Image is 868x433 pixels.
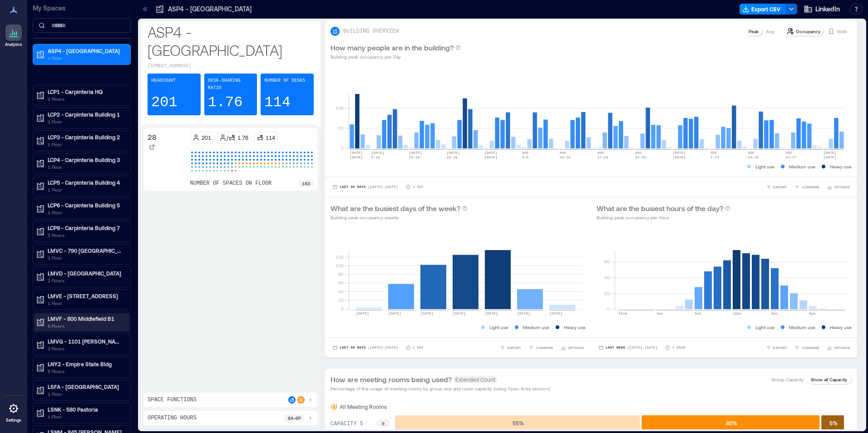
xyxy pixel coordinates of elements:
p: Avg [766,28,774,35]
p: BUILDING OVERVIEW [343,28,399,35]
tspan: 50 [338,125,344,131]
p: Number of Desks [264,77,305,84]
p: Heavy use [564,324,586,331]
tspan: 100 [335,263,344,268]
span: LinkedIn [815,5,840,14]
p: LCP3 - Carpinteria Building 2 [48,133,124,141]
p: / [227,134,228,141]
tspan: 0 [341,145,344,151]
p: LCP9 - Carpinteria Building 7 [48,224,124,231]
button: Last 90 Days |[DATE]-[DATE] [330,182,400,192]
p: ASP4 - [GEOGRAPHIC_DATA] [168,5,252,14]
p: Percentage of the usage of meeting rooms by group size and room capacity (using Open Area sensors) [330,385,550,392]
text: [DATE] [356,311,369,315]
text: 8pm [809,311,816,315]
text: 24-30 [635,155,646,159]
p: 114 [266,134,275,141]
p: Headcount [151,77,176,84]
text: [DATE] [350,151,363,155]
text: 10-16 [560,155,571,159]
button: Last Week |[DATE]-[DATE] [597,343,659,352]
span: EXPORT [507,345,521,350]
p: Medium use [789,324,815,331]
p: 1 Floor [48,390,124,398]
p: Medium use [523,324,549,331]
text: [DATE] [420,311,434,315]
p: All Meeting Rooms [340,403,387,410]
span: COMPARE [802,345,819,350]
p: 1 Hour [672,345,685,350]
text: 6-12 [371,155,380,159]
tspan: 0 [341,306,344,311]
p: 8a - 6p [288,414,301,422]
p: 1.76 [208,93,243,112]
p: Occupancy [796,28,820,35]
span: EXPORT [773,184,787,190]
p: Building peak occupancy per Hour [597,214,730,221]
p: 1 Floor [48,413,124,420]
span: COMPARE [536,345,553,350]
text: 14-20 [748,155,759,159]
p: What are the busiest hours of the day? [597,203,723,214]
text: [DATE] [371,151,385,155]
p: LMVE - [STREET_ADDRESS] [48,292,124,300]
p: Settings [6,418,21,423]
p: 2 Floors [48,345,124,352]
tspan: 100 [335,105,344,111]
p: LSNK - 580 Pastoria [48,406,124,413]
text: 12am [618,311,627,315]
text: 3-9 [522,155,529,159]
span: OPTIONS [568,345,584,350]
text: [DATE] [453,311,466,315]
p: LCP2 - Carpinteria Building 1 [48,111,124,118]
text: SEP [748,151,755,155]
text: AUG [635,151,642,155]
p: Show all Capacity [811,376,847,383]
p: 2 Floors [48,231,124,239]
span: OPTIONS [834,345,850,350]
text: 5 % [829,420,838,426]
text: 4am [656,311,663,315]
p: Building peak occupancy per Day [330,53,461,60]
p: Visits [837,28,847,35]
p: 1 Floor [48,186,124,193]
p: Operating Hours [148,414,197,422]
span: EXPORT [773,345,787,350]
p: 28 [148,132,157,143]
p: 1.76 [237,134,248,141]
p: Desk-sharing ratio [208,77,254,92]
p: How many people are in the building? [330,42,454,53]
p: LMVC - 790 [GEOGRAPHIC_DATA] B2 [48,247,124,254]
p: What are the busiest days of the week? [330,203,460,214]
button: Export CSV [740,4,786,15]
p: 114 [264,93,291,112]
p: LNY2 - Empire State Bldg [48,360,124,368]
button: OPTIONS [825,182,852,192]
p: 1 Day [413,345,424,350]
p: 1 Floor [48,54,124,62]
tspan: 40 [338,289,344,294]
text: 8am [695,311,701,315]
button: Last 90 Days |[DATE]-[DATE] [330,343,400,352]
button: EXPORT [764,182,789,192]
text: 12pm [733,311,741,315]
text: 4pm [771,311,778,315]
p: 2 Floors [48,95,124,103]
p: Light use [489,324,508,331]
text: [DATE] [549,311,562,315]
text: 55 % [513,420,524,426]
p: 1 Floor [48,209,124,216]
tspan: 80 [338,271,344,277]
text: 13-19 [409,155,420,159]
text: 7-13 [710,155,719,159]
text: [DATE] [409,151,422,155]
p: Group Capacity [771,376,804,383]
button: EXPORT [498,343,523,352]
button: OPTIONS [559,343,586,352]
tspan: 60 [604,259,610,264]
p: Medium use [789,163,815,170]
button: LinkedIn [801,2,843,16]
p: Building peak occupancy weekly [330,214,468,221]
span: OPTIONS [834,184,850,190]
p: LCP1 - Carpinteria HQ [48,88,124,95]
